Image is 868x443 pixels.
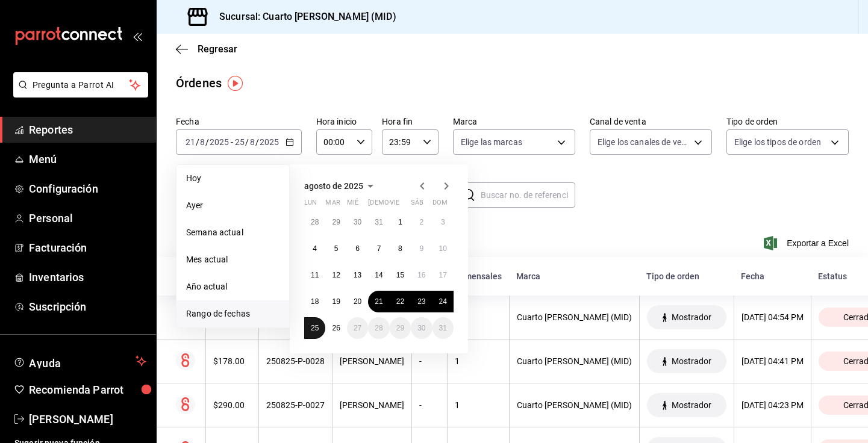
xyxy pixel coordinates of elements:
button: 7 de agosto de 2025 [368,238,389,259]
label: Fecha [176,117,302,126]
label: Marca [453,117,575,126]
button: agosto de 2025 [304,179,378,193]
div: 1 [455,356,502,366]
abbr: 10 de agosto de 2025 [439,244,447,253]
label: Canal de venta [590,117,712,126]
abbr: 8 de agosto de 2025 [398,244,402,253]
span: Elige los canales de venta [598,136,690,148]
abbr: jueves [368,199,439,211]
button: 20 de agosto de 2025 [347,291,368,312]
span: Mostrador [667,356,716,366]
span: / [255,137,259,147]
div: - [419,400,440,410]
button: 6 de agosto de 2025 [347,238,368,259]
span: Mes actual [186,253,279,266]
h3: Sucursal: Cuarto [PERSON_NAME] (MID) [210,10,396,24]
button: 17 de agosto de 2025 [432,264,454,286]
div: Cuarto [PERSON_NAME] (MID) [517,312,632,322]
abbr: 22 de agosto de 2025 [396,297,404,306]
abbr: 3 de agosto de 2025 [441,218,445,226]
input: ---- [259,137,279,147]
button: 3 de agosto de 2025 [432,211,454,233]
abbr: sábado [411,199,423,211]
span: Hoy [186,172,279,185]
span: Pregunta a Parrot AI [33,79,130,91]
button: 28 de agosto de 2025 [368,317,389,339]
div: 250825-P-0028 [266,356,325,366]
div: 250825-P-0027 [266,400,325,410]
abbr: 20 de agosto de 2025 [354,297,361,306]
button: 15 de agosto de 2025 [390,264,411,286]
button: Tooltip marker [228,76,243,91]
span: Facturación [29,240,146,256]
button: 19 de agosto de 2025 [325,291,346,312]
div: [PERSON_NAME] [340,400,404,410]
abbr: 6 de agosto de 2025 [355,244,360,253]
button: 31 de agosto de 2025 [432,317,454,339]
button: 30 de agosto de 2025 [411,317,432,339]
div: $178.00 [213,356,251,366]
button: 10 de agosto de 2025 [432,238,454,259]
button: 16 de agosto de 2025 [411,264,432,286]
div: [DATE] 04:41 PM [742,356,804,366]
abbr: 28 de julio de 2025 [311,218,319,226]
abbr: lunes [304,199,317,211]
abbr: 4 de agosto de 2025 [313,244,317,253]
input: -- [185,137,196,147]
span: Personal [29,210,146,226]
button: 14 de agosto de 2025 [368,264,389,286]
abbr: 27 de agosto de 2025 [354,324,361,332]
span: Ayer [186,199,279,212]
button: 22 de agosto de 2025 [390,291,411,312]
div: Órdenes [176,74,222,92]
button: Regresar [176,43,237,55]
span: Mostrador [667,400,716,410]
abbr: 13 de agosto de 2025 [354,271,361,279]
input: -- [249,137,255,147]
span: / [196,137,199,147]
abbr: 28 de agosto de 2025 [375,324,382,332]
input: Buscar no. de referencia [481,183,575,207]
button: 4 de agosto de 2025 [304,238,325,259]
a: Pregunta a Parrot AI [8,87,148,100]
button: 29 de agosto de 2025 [390,317,411,339]
span: Inventarios [29,269,146,285]
label: Hora fin [382,117,439,126]
abbr: viernes [390,199,399,211]
button: 21 de agosto de 2025 [368,291,389,312]
button: 30 de julio de 2025 [347,211,368,233]
span: Año actual [186,280,279,293]
button: 24 de agosto de 2025 [432,291,454,312]
input: -- [234,137,245,147]
div: Cuarto [PERSON_NAME] (MID) [517,400,632,410]
abbr: 14 de agosto de 2025 [375,271,382,279]
abbr: 29 de julio de 2025 [332,218,340,226]
span: Recomienda Parrot [29,382,146,398]
span: Reportes [29,122,146,138]
button: 1 de agosto de 2025 [390,211,411,233]
span: Rango de fechas [186,308,279,320]
span: Elige las marcas [461,136,522,148]
button: 23 de agosto de 2025 [411,291,432,312]
button: 12 de agosto de 2025 [325,264,346,286]
div: Marca [516,271,632,281]
span: Mostrador [667,312,716,322]
abbr: 11 de agosto de 2025 [311,271,319,279]
button: Exportar a Excel [766,236,849,250]
abbr: 25 de agosto de 2025 [311,324,319,332]
span: / [205,137,209,147]
abbr: miércoles [347,199,358,211]
button: 13 de agosto de 2025 [347,264,368,286]
abbr: 29 de agosto de 2025 [396,324,404,332]
span: Configuración [29,181,146,197]
abbr: 12 de agosto de 2025 [332,271,340,279]
button: 2 de agosto de 2025 [411,211,432,233]
span: [PERSON_NAME] [29,411,146,427]
abbr: 21 de agosto de 2025 [375,297,382,306]
abbr: 30 de agosto de 2025 [417,324,425,332]
button: 5 de agosto de 2025 [325,238,346,259]
button: 25 de agosto de 2025 [304,317,325,339]
abbr: 17 de agosto de 2025 [439,271,447,279]
div: [DATE] 04:23 PM [742,400,804,410]
button: 29 de julio de 2025 [325,211,346,233]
